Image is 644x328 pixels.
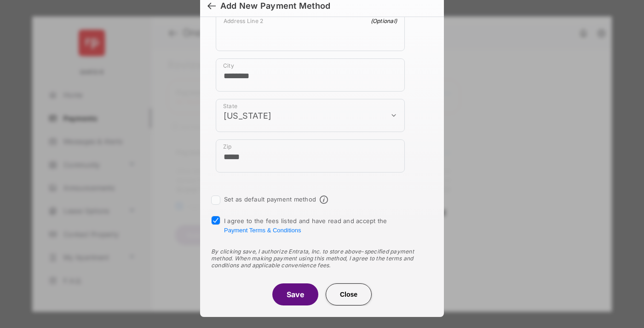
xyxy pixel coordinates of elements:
[216,139,405,173] div: payment_method_screening[postal_addresses][postalCode]
[272,283,318,305] button: Save
[220,1,330,11] div: Add New Payment Method
[326,283,372,305] button: Close
[216,99,405,132] div: payment_method_screening[postal_addresses][administrativeArea]
[224,217,387,234] span: I agree to the fees listed and have read and accept the
[211,248,433,269] div: By clicking save, I authorize Entrata, Inc. to store above-specified payment method. When making ...
[320,196,328,204] span: Default payment method info
[216,58,405,92] div: payment_method_screening[postal_addresses][locality]
[224,227,301,234] button: I agree to the fees listed and have read and accept the
[216,13,405,51] div: payment_method_screening[postal_addresses][addressLine2]
[224,196,316,203] label: Set as default payment method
